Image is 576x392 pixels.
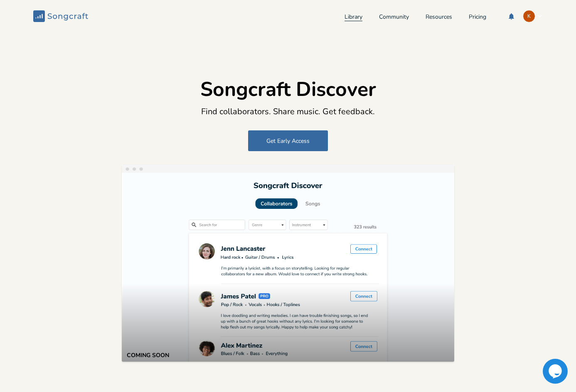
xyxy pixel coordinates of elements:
h1: Songcraft Discover [200,77,376,101]
div: Kat [523,10,535,22]
a: Community [379,14,409,21]
div: Coming Soon [127,353,169,358]
button: Get Early Access [248,130,328,151]
button: K [523,10,543,22]
a: Library [345,14,362,21]
div: Find collaborators. Share music. Get feedback. [163,106,413,117]
a: Resources [426,14,452,21]
a: Pricing [469,14,486,21]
